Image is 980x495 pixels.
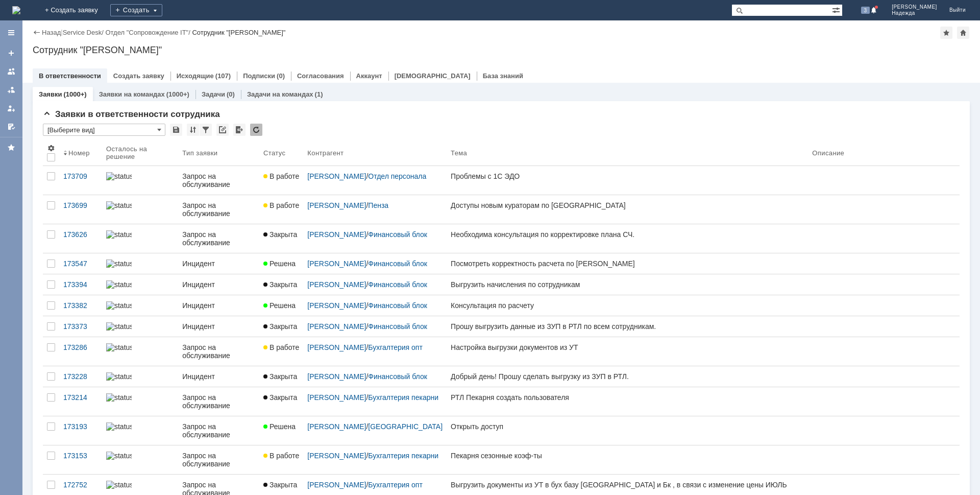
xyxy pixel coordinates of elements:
[106,372,132,381] img: statusbar-100 (1).png
[99,90,165,98] a: Заявки на командах
[307,172,443,180] div: /
[178,140,259,166] th: Тип заявки
[63,90,86,98] div: (1000+)
[259,316,303,337] a: Закрыта
[368,260,427,268] a: Финансовый блок
[178,274,259,295] a: Инцидент
[447,140,808,166] th: Тема
[63,372,98,381] div: 173228
[102,195,178,224] a: statusbar-0 (1).png
[178,195,259,224] a: Запрос на обслуживание
[106,230,132,239] img: statusbar-100 (1).png
[63,422,98,431] div: 173193
[451,172,804,180] div: Проблемы с 1С ЭДО
[200,124,212,136] div: Фильтрация...
[178,316,259,337] a: Инцидент
[307,481,443,489] div: /
[63,343,98,351] div: 173286
[59,295,102,316] a: 173382
[263,393,297,402] span: Закрыта
[892,10,937,16] span: Надежда
[307,280,366,289] a: [PERSON_NAME]
[63,201,98,209] div: 173699
[307,280,443,289] div: /
[447,195,808,224] a: Доступы новым кураторам по [GEOGRAPHIC_DATA]
[307,172,366,180] a: [PERSON_NAME]
[59,140,102,166] th: Номер
[178,445,259,474] a: Запрос на обслуживание
[178,224,259,253] a: Запрос на обслуживание
[182,201,255,218] div: Запрос на обслуживание
[307,149,344,157] div: Контрагент
[43,109,220,119] span: Заявки в ответственности сотрудника
[63,230,98,239] div: 173626
[182,322,255,331] div: Инцидент
[68,149,90,157] div: Номер
[33,45,970,55] div: Сотрудник "[PERSON_NAME]"
[368,393,438,402] a: Бухгалтерия пекарни
[59,224,102,253] a: 173626
[451,149,467,157] div: Тема
[63,301,98,310] div: 173382
[3,119,19,135] a: Мои согласования
[451,301,804,310] div: Консультация по расчету
[263,260,296,268] span: Решена
[451,372,804,381] div: Добрый день! Прошу сделать выгрузку из ЗУП в РТЛ.
[368,481,423,489] a: Бухгалтерия опт
[892,4,937,10] span: [PERSON_NAME]
[447,366,808,387] a: Добрый день! Прошу сделать выгрузку из ЗУП в РТЛ.
[178,337,259,366] a: Запрос на обслуживание
[832,5,842,14] span: Расширенный поиск
[59,337,102,366] a: 173286
[166,90,189,98] div: (1000+)
[447,416,808,445] a: Открыть доступ
[59,387,102,416] a: 173214
[202,90,225,98] a: Задачи
[307,422,443,431] div: /
[178,253,259,274] a: Инцидент
[192,29,285,36] div: Сотрудник "[PERSON_NAME]"
[177,72,214,80] a: Исходящие
[315,90,323,98] div: (1)
[451,422,804,431] div: Открыть доступ
[106,452,132,460] img: statusbar-100 (1).png
[451,322,804,331] div: Прошу выгрузить данные из ЗУП в РТЛ по всем сотрудникам.
[102,253,178,274] a: statusbar-100 (1).png
[307,260,443,268] div: /
[216,124,229,136] div: Скопировать ссылку на список
[447,166,808,195] a: Проблемы с 1С ЭДО
[102,316,178,337] a: statusbar-100 (1).png
[63,29,106,36] div: /
[263,172,299,180] span: В работе
[12,6,20,14] img: logo
[42,29,61,36] a: Назад
[263,230,297,239] span: Закрыта
[447,445,808,474] a: Пекарня сезонные коэф-ты
[63,280,98,289] div: 173394
[368,230,427,239] a: Финансовый блок
[102,366,178,387] a: statusbar-100 (1).png
[259,195,303,224] a: В работе
[170,124,182,136] div: Сохранить вид
[105,29,188,36] a: Отдел "Сопровождение IT"
[182,230,255,247] div: Запрос на обслуживание
[182,343,255,360] div: Запрос на обслуживание
[263,149,285,157] div: Статус
[368,452,438,460] a: Бухгалтерия пекарни
[307,393,366,402] a: [PERSON_NAME]
[102,166,178,195] a: statusbar-100 (1).png
[243,72,275,80] a: Подписки
[106,172,132,180] img: statusbar-100 (1).png
[307,372,443,381] div: /
[61,28,62,36] div: |
[102,445,178,474] a: statusbar-100 (1).png
[451,481,804,489] div: Выгрузить документы из УТ в бух базу [GEOGRAPHIC_DATA] и Бк , в связи с изменение цены ИЮЛЬ
[182,422,255,439] div: Запрос на обслуживание
[182,452,255,468] div: Запрос на обслуживание
[259,445,303,474] a: В работе
[187,124,199,136] div: Сортировка...
[182,172,255,188] div: Запрос на обслуживание
[263,452,299,460] span: В работе
[395,72,471,80] a: [DEMOGRAPHIC_DATA]
[259,366,303,387] a: Закрыта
